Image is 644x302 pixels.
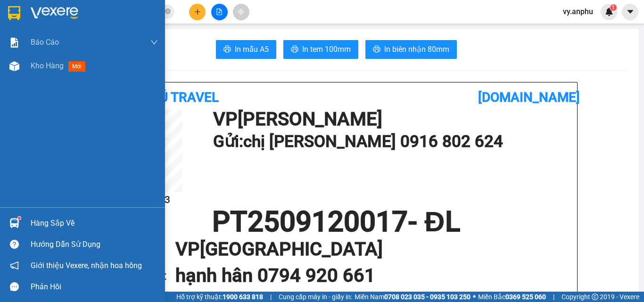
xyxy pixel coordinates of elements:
img: warehouse-icon [9,218,19,228]
button: plus [189,4,206,20]
span: file-add [216,8,223,15]
img: warehouse-icon [9,61,19,71]
img: icon-new-feature [605,8,613,16]
button: printerIn biên nhận 80mm [365,40,457,59]
span: Miền Bắc [478,292,546,302]
span: printer [373,45,380,54]
span: aim [238,8,244,15]
div: Hàng sắp về [31,216,158,230]
h1: Gửi: chị [PERSON_NAME] 0916 802 624 [213,129,568,155]
span: close-circle [165,8,171,16]
h1: PT2509120017 - ĐL [100,208,572,236]
span: 1 [611,4,615,11]
button: printerIn tem 100mm [283,40,358,59]
img: logo-vxr [8,6,20,20]
strong: 0369 525 060 [505,293,546,301]
strong: 1900 633 818 [223,293,263,301]
h1: hạnh hân 0794 920 661 [175,262,553,289]
div: Phản hồi [31,280,158,294]
span: Giới thiệu Vexere, nhận hoa hồng [31,260,142,271]
span: question-circle [10,240,19,249]
b: [DOMAIN_NAME] [478,90,580,105]
span: Cung cấp máy in - giấy in: [279,292,352,302]
span: close-circle [165,8,171,14]
span: In mẫu A5 [235,43,269,55]
span: ⚪️ [473,295,476,299]
span: down [150,39,158,46]
span: mới [68,61,85,72]
span: printer [223,45,231,54]
h1: VP [GEOGRAPHIC_DATA] [175,236,553,262]
span: In biên nhận 80mm [384,43,449,55]
span: vy.anphu [555,6,601,17]
span: | [553,292,554,302]
span: copyright [592,294,598,300]
button: file-add [211,4,228,20]
button: printerIn mẫu A5 [216,40,276,59]
b: An Phú Travel [120,90,219,105]
div: Hướng dẫn sử dụng [31,237,158,252]
span: | [270,292,272,302]
sup: 1 [18,217,21,220]
span: printer [291,45,298,54]
sup: 1 [610,4,617,11]
img: solution-icon [9,38,19,48]
button: caret-down [622,4,638,20]
span: Hỗ trợ kỹ thuật: [176,292,263,302]
span: caret-down [626,8,635,16]
span: message [10,282,19,291]
h1: VP [PERSON_NAME] [213,110,568,129]
strong: 0708 023 035 - 0935 103 250 [384,293,471,301]
span: Báo cáo [31,36,59,48]
span: notification [10,261,19,270]
span: plus [194,8,201,15]
span: Miền Nam [355,292,471,302]
span: In tem 100mm [302,43,351,55]
span: Kho hàng [31,61,64,70]
button: aim [233,4,249,20]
